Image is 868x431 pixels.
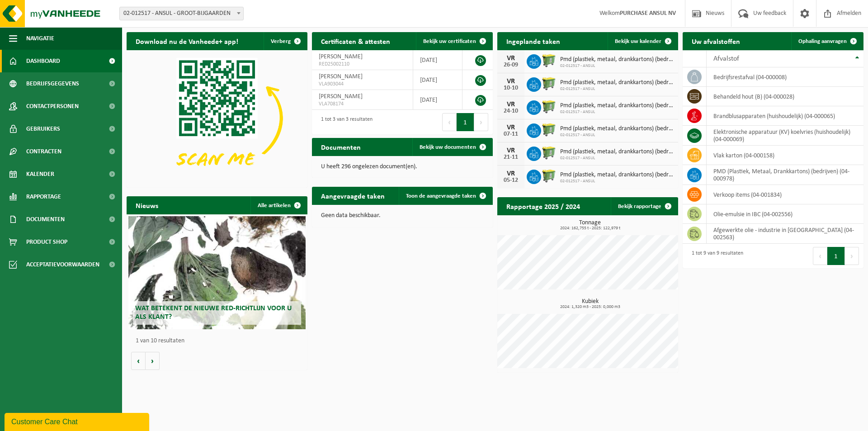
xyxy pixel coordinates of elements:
[608,32,677,50] a: Bekijk uw kalender
[687,246,743,266] div: 1 tot 9 van 9 resultaten
[827,247,845,265] button: 1
[127,50,307,186] img: Download de VHEPlus App
[560,63,674,69] span: 02-012517 - ANSUL
[707,165,863,185] td: PMD (Plastiek, Metaal, Drankkartons) (bedrijven) (04-000978)
[502,220,678,231] h3: Tonnage
[319,61,406,68] span: RED25002110
[707,146,863,165] td: vlak karton (04-000158)
[416,32,492,50] a: Bekijk uw certificaten
[319,93,363,100] span: [PERSON_NAME]
[541,168,557,184] img: WB-0660-HPE-GN-50
[321,213,484,219] p: Geen data beschikbaar.
[707,126,863,146] td: elektronische apparatuur (KV) koelvries (huishoudelijk) (04-000069)
[136,338,303,344] p: 1 van 10 resultaten
[321,164,484,170] p: U heeft 296 ongelezen document(en).
[497,32,569,50] h2: Ingeplande taken
[26,27,54,50] span: Navigatie
[611,197,677,215] a: Bekijk rapportage
[128,216,306,329] a: Wat betekent de nieuwe RED-richtlijn voor u als klant?
[541,53,557,68] img: WB-0660-HPE-GN-50
[502,78,520,85] div: VR
[707,87,863,106] td: behandeld hout (B) (04-000028)
[312,187,394,204] h2: Aangevraagde taken
[683,32,749,50] h2: Uw afvalstoffen
[707,224,863,244] td: afgewerkte olie - industrie in [GEOGRAPHIC_DATA] (04-002563)
[127,32,247,50] h2: Download nu de Vanheede+ app!
[120,7,243,20] span: 02-012517 - ANSUL - GROOT-BIJGAARDEN
[502,298,678,309] h3: Kubiek
[319,100,406,108] span: VLA708174
[707,204,863,224] td: olie-emulsie in IBC (04-002556)
[26,163,54,185] span: Kalender
[560,86,674,92] span: 02-012517 - ANSUL
[560,156,674,161] span: 02-012517 - ANSUL
[250,196,307,214] a: Alle artikelen
[131,352,146,370] button: Vorige
[502,226,678,231] span: 2024: 162,755 t - 2025: 122,979 t
[26,72,79,95] span: Bedrijfsgegevens
[135,305,292,321] span: Wat betekent de nieuwe RED-richtlijn voor u als klant?
[413,50,462,70] td: [DATE]
[502,131,520,137] div: 07-11
[560,102,674,109] span: Pmd (plastiek, metaal, drankkartons) (bedrijven)
[5,411,151,431] iframe: chat widget
[845,247,859,265] button: Next
[707,106,863,126] td: brandblusapparaten (huishoudelijk) (04-000065)
[420,144,476,150] span: Bekijk uw documenten
[264,32,307,50] button: Verberg
[316,112,373,132] div: 1 tot 3 van 3 resultaten
[26,185,61,208] span: Rapportage
[26,140,61,163] span: Contracten
[560,133,674,138] span: 02-012517 - ANSUL
[406,193,476,199] span: Toon de aangevraagde taken
[707,67,863,87] td: bedrijfsrestafval (04-000008)
[412,138,492,156] a: Bekijk uw documenten
[560,56,674,63] span: Pmd (plastiek, metaal, drankkartons) (bedrijven)
[497,197,589,215] h2: Rapportage 2025 / 2024
[707,185,863,204] td: verkoop items (04-001834)
[541,122,557,137] img: WB-0660-HPE-GN-50
[620,10,676,17] strong: PURCHASE ANSUL NV
[26,208,65,231] span: Documenten
[560,79,674,86] span: Pmd (plastiek, metaal, drankkartons) (bedrijven)
[423,38,476,44] span: Bekijk uw certificaten
[541,145,557,161] img: WB-0660-HPE-GN-50
[541,99,557,114] img: WB-0660-HPE-GN-50
[26,95,79,118] span: Contactpersonen
[502,101,520,108] div: VR
[560,125,674,133] span: Pmd (plastiek, metaal, drankkartons) (bedrijven)
[502,85,520,91] div: 10-10
[457,113,474,131] button: 1
[319,81,406,88] span: VLA903044
[26,118,60,140] span: Gebruikers
[713,55,739,62] span: Afvalstof
[502,62,520,68] div: 26-09
[319,73,363,80] span: [PERSON_NAME]
[413,70,462,90] td: [DATE]
[26,231,67,253] span: Product Shop
[502,147,520,154] div: VR
[442,113,457,131] button: Previous
[502,177,520,184] div: 05-12
[560,148,674,156] span: Pmd (plastiek, metaal, drankkartons) (bedrijven)
[615,38,661,44] span: Bekijk uw kalender
[813,247,827,265] button: Previous
[560,179,674,184] span: 02-012517 - ANSUL
[798,38,847,44] span: Ophaling aanvragen
[26,50,60,72] span: Dashboard
[312,138,370,156] h2: Documenten
[319,53,363,60] span: [PERSON_NAME]
[502,305,678,309] span: 2024: 1,320 m3 - 2025: 0,000 m3
[413,90,462,110] td: [DATE]
[502,124,520,131] div: VR
[271,38,291,44] span: Verberg
[146,352,160,370] button: Volgende
[560,109,674,115] span: 02-012517 - ANSUL
[791,32,863,50] a: Ophaling aanvragen
[502,170,520,177] div: VR
[541,76,557,91] img: WB-0660-HPE-GN-50
[502,154,520,161] div: 21-11
[399,187,492,205] a: Toon de aangevraagde taken
[474,113,488,131] button: Next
